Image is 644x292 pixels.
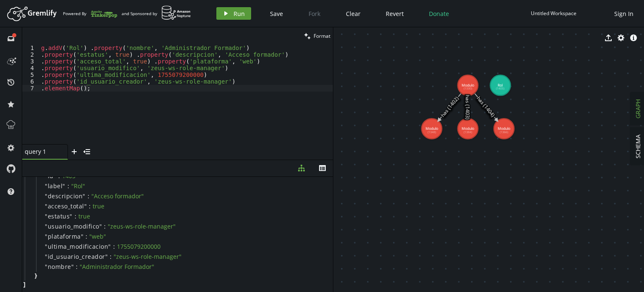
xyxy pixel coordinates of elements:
[22,45,39,51] div: 1
[78,213,90,220] div: true
[105,253,108,260] span: "
[108,222,176,230] span: " zeus-ws-role-manager "
[464,130,472,134] tspan: (1384)
[80,263,154,271] span: " Administrador Formador "
[234,10,245,18] span: Run
[634,99,642,118] span: GRAPH
[423,7,455,20] button: Donate
[93,203,104,210] div: true
[89,203,91,210] span: :
[108,242,111,250] span: "
[48,223,99,230] span: usuario_modifico
[386,10,404,18] span: Revert
[48,182,63,190] span: label
[86,233,87,240] span: :
[22,65,39,71] div: 4
[84,202,87,210] span: "
[314,32,330,39] span: Format
[264,7,289,20] button: Save
[71,263,74,271] span: "
[104,223,106,230] span: :
[614,10,634,18] span: Sign In
[45,242,48,250] span: "
[48,192,83,200] span: descripcion
[48,243,109,250] span: ultima_modificacion
[496,87,504,90] tspan: (1405)
[99,222,102,230] span: "
[76,263,78,271] span: :
[426,126,438,131] tspan: Modulo
[70,212,73,220] span: "
[68,182,69,190] span: :
[117,243,161,250] div: 1755079200000
[429,10,449,18] span: Donate
[498,83,503,88] tspan: Rol
[22,58,39,65] div: 3
[45,202,48,210] span: "
[301,27,333,45] button: Format
[45,192,48,200] span: "
[309,10,320,18] span: Fork
[464,87,472,90] tspan: (1330)
[34,272,37,279] span: }
[610,7,638,20] button: Sign In
[48,213,70,220] span: estatus
[531,10,576,16] div: Untitled Workspace
[22,281,26,288] span: ]
[88,192,89,200] span: :
[63,6,117,21] div: Powered By
[83,192,86,200] span: "
[110,253,112,260] span: :
[462,83,474,88] tspan: Modulo
[48,233,81,240] span: plataforma
[216,7,251,20] button: Run
[114,253,182,260] span: " zeus-ws-role-manager "
[45,253,48,260] span: "
[462,126,474,131] tspan: Modulo
[48,203,84,210] span: acceso_total
[22,51,39,58] div: 2
[428,130,436,134] tspan: (1348)
[62,182,65,190] span: "
[302,7,327,20] button: Fork
[25,148,58,155] span: query 1
[45,212,48,220] span: "
[161,5,191,20] img: AWS Neptune
[340,7,367,20] button: Clear
[22,71,39,78] div: 5
[75,213,76,220] span: :
[498,126,510,131] tspan: Modulo
[464,95,471,119] text: has (1403)
[346,10,361,18] span: Clear
[45,232,48,240] span: "
[45,263,48,271] span: "
[379,7,410,20] button: Revert
[45,222,48,230] span: "
[81,232,84,240] span: "
[122,5,191,21] div: and Sponsored by
[22,78,39,85] div: 6
[71,182,85,190] span: " Rol "
[45,182,48,190] span: "
[113,243,115,250] span: :
[270,10,283,18] span: Save
[91,192,144,200] span: " Acceso formador "
[22,85,39,92] div: 7
[48,263,71,271] span: nombre
[634,134,642,158] span: SCHEMA
[500,130,508,134] tspan: (1366)
[48,253,105,260] span: id_usuario_creador
[89,232,106,240] span: " web "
